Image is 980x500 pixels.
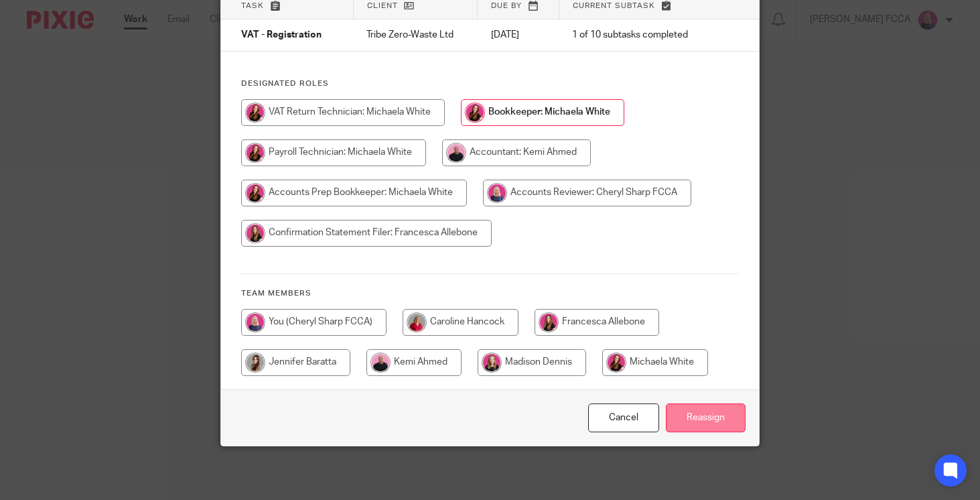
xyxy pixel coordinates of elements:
p: [DATE] [491,28,545,42]
p: Tribe Zero-Waste Ltd [366,28,464,42]
span: VAT - Registration [241,31,322,40]
h4: Designated Roles [241,78,739,89]
span: Current subtask [573,2,655,9]
a: Close this dialog window [588,403,659,432]
input: Reassign [666,403,746,432]
h4: Team members [241,288,739,299]
td: 1 of 10 subtasks completed [559,19,715,52]
span: Client [367,2,398,9]
span: Task [241,2,264,9]
span: Due by [491,2,522,9]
